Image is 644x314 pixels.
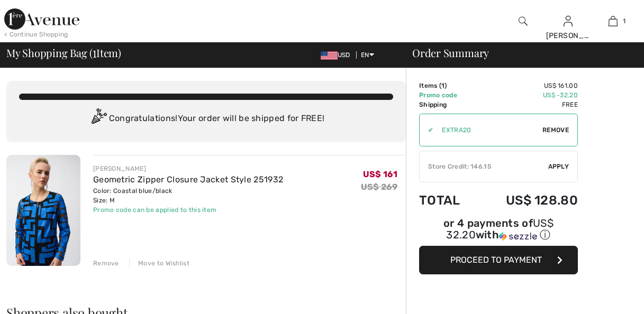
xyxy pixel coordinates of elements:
div: Remove [93,258,119,268]
td: Total [419,182,477,218]
div: Congratulations! Your order will be shipped for FREE! [19,108,393,130]
img: Congratulation2.svg [88,108,109,130]
span: 1 [441,82,445,89]
td: Items ( ) [419,81,477,90]
img: My Info [564,15,573,27]
img: My Bag [609,15,618,27]
a: 1 [591,15,635,27]
span: USD [321,51,355,59]
img: Sezzle [499,232,537,241]
div: [PERSON_NAME] [93,164,283,173]
img: Geometric Zipper Closure Jacket Style 251932 [6,155,80,266]
img: 1ère Avenue [4,8,79,30]
div: Color: Coastal blue/black Size: M [93,186,283,205]
span: 1 [93,45,96,59]
td: Shipping [419,100,477,109]
span: Proceed to Payment [450,255,542,265]
div: < Continue Shopping [4,30,68,39]
span: US$ 32.20 [446,217,554,241]
span: My Shopping Bag ( Item) [6,48,121,58]
input: Promo code [433,114,542,146]
td: US$ 128.80 [477,182,578,218]
div: Promo code can be applied to this item [93,205,283,215]
span: Remove [542,125,569,135]
span: Apply [548,162,569,171]
span: 1 [623,16,625,26]
span: US$ 161 [363,169,397,179]
span: EN [361,51,374,59]
td: US$ 161.00 [477,81,578,90]
img: US Dollar [321,51,338,60]
div: Store Credit: 146.15 [420,162,548,171]
button: Proceed to Payment [419,246,578,274]
div: or 4 payments ofUS$ 32.20withSezzle Click to learn more about Sezzle [419,218,578,246]
a: Geometric Zipper Closure Jacket Style 251932 [93,174,283,184]
div: Move to Wishlist [129,258,189,268]
div: or 4 payments of with [419,218,578,242]
td: US$ -32.20 [477,90,578,100]
div: Order Summary [400,48,638,58]
td: Free [477,100,578,109]
div: [PERSON_NAME] [546,30,590,41]
div: ✔ [420,125,433,135]
a: Sign In [564,16,573,26]
td: Promo code [419,90,477,100]
img: search the website [519,15,528,27]
s: US$ 269 [361,182,397,192]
